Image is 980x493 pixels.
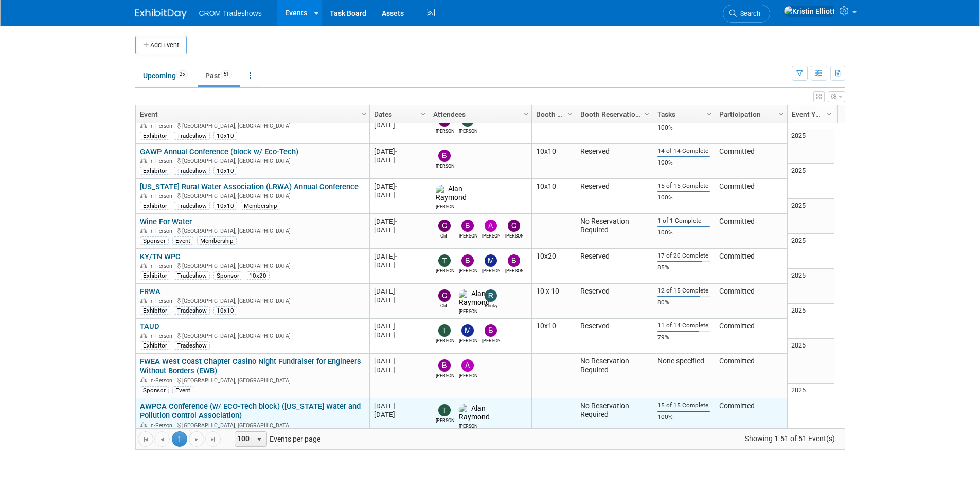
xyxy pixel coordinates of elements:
div: Tod Green [436,416,454,424]
div: 100% [657,124,710,132]
a: Go to the first page [138,431,153,447]
div: 100% [657,229,710,236]
img: Branden Peterson [508,254,520,267]
div: 10x10 [213,306,237,315]
a: AWPCA Conference (w/ ECO-Tech block) ([US_STATE] Water and Pollution Control Association) [140,401,361,421]
img: Tod Green [438,324,451,337]
div: [DATE] [374,357,424,366]
td: 2025 [788,164,834,199]
img: Alexander Ciasca [485,220,497,232]
td: 2025 [788,199,834,234]
div: Alan Raymond [436,203,454,210]
img: Rocky Connolly [485,289,497,302]
a: Column Settings [823,105,834,121]
div: Sponsor [140,236,169,245]
a: Dates [374,105,422,123]
div: Exhibitor [140,271,170,280]
div: Event [172,386,193,394]
img: Blake Roberts [461,254,474,267]
span: Column Settings [825,110,833,118]
div: 15 of 15 Complete [657,182,710,190]
img: Cameron Kenyon [508,220,520,232]
td: Reserved [576,144,653,179]
a: TAUD [140,322,159,331]
div: Tradeshow [174,271,210,280]
a: FWEA West Coast Chapter Casino Night Fundraiser for Engineers Without Borders (EWB) [140,357,361,376]
div: Sponsor [213,271,242,280]
span: - [395,287,397,295]
div: Cliff Dykes [436,302,454,309]
span: - [395,357,397,365]
span: In-Person [149,422,175,429]
span: Go to the first page [141,435,150,444]
a: Column Settings [564,105,576,121]
div: Tradeshow [174,132,210,140]
div: 100% [657,159,710,167]
div: [GEOGRAPHIC_DATA], [GEOGRAPHIC_DATA] [140,296,365,305]
img: In-Person Event [140,193,147,198]
div: [GEOGRAPHIC_DATA], [GEOGRAPHIC_DATA] [140,421,365,429]
td: 2025 [788,269,834,304]
div: [DATE] [374,182,424,191]
div: Exhibitor [140,202,170,210]
div: Myers Carpenter [459,337,477,344]
a: Column Settings [358,105,369,121]
td: Reserved [576,179,653,214]
div: Rocky Connolly [482,302,500,309]
div: Branden Peterson [505,267,523,275]
td: No Reservation Required [576,214,653,249]
div: 11 of 14 Complete [657,322,710,330]
div: 79% [657,334,710,341]
td: 2025 [788,129,834,164]
div: [GEOGRAPHIC_DATA], [GEOGRAPHIC_DATA] [140,191,365,200]
div: [DATE] [374,287,424,296]
img: Tod Green [438,254,451,267]
div: [DATE] [374,121,424,130]
a: Wine For Water [140,217,192,226]
td: Committed [715,249,787,284]
td: 10x10 [531,179,576,214]
div: Alan Raymond [459,422,477,430]
div: 80% [657,299,710,306]
div: [DATE] [374,147,424,156]
img: In-Person Event [140,158,147,163]
span: select [255,435,263,444]
div: 17 of 20 Complete [657,252,710,260]
img: In-Person Event [140,123,147,128]
div: [DATE] [374,401,424,410]
div: Tradeshow [174,341,210,350]
div: [DATE] [374,252,424,261]
img: Bobby Oyenarte [438,359,451,372]
div: 100% [657,413,710,421]
span: Column Settings [777,110,785,118]
a: Booth Reservation Status [580,105,646,123]
a: Attendees [433,105,525,123]
img: In-Person Event [140,333,147,338]
div: Cameron Kenyon [436,127,454,135]
span: 51 [221,70,232,78]
a: Go to the previous page [154,431,170,447]
div: Branden Peterson [436,162,454,170]
div: Tod Green [436,267,454,275]
div: 10x10 [213,132,237,140]
a: [US_STATE] Rural Water Association (LRWA) Annual Conference [140,182,359,191]
div: [GEOGRAPHIC_DATA], [GEOGRAPHIC_DATA] [140,261,365,270]
td: 10 x 10 [531,284,576,319]
a: Go to the next page [189,431,204,447]
a: Past51 [198,66,240,85]
span: In-Person [149,333,175,339]
td: Committed [715,398,787,443]
div: Sponsor [140,386,169,394]
div: Membership [197,236,237,245]
span: Column Settings [705,110,713,118]
img: In-Person Event [140,263,147,268]
td: 8 x 10 [531,109,576,144]
div: Membership [241,202,280,210]
td: Committed [715,144,787,179]
td: 2025 [788,384,834,428]
span: Go to the next page [192,435,201,444]
img: Alan Raymond [459,289,490,308]
div: Exhibitor [140,341,170,350]
a: Column Settings [520,105,531,121]
td: Committed [715,284,787,319]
